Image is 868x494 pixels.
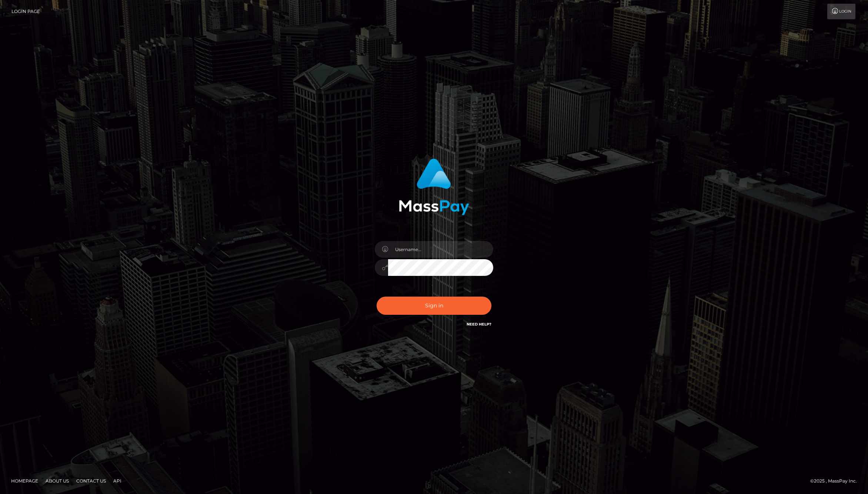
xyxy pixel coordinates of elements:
a: About Us [43,475,72,487]
input: Username... [388,241,493,258]
a: API [110,475,124,487]
a: Need Help? [467,322,491,327]
a: Contact Us [73,475,109,487]
a: Login Page [11,4,40,19]
img: MassPay Login [399,158,469,215]
a: Login [827,4,855,19]
div: © 2025 , MassPay Inc. [810,477,862,485]
a: Homepage [8,475,41,487]
button: Sign in [377,297,491,315]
